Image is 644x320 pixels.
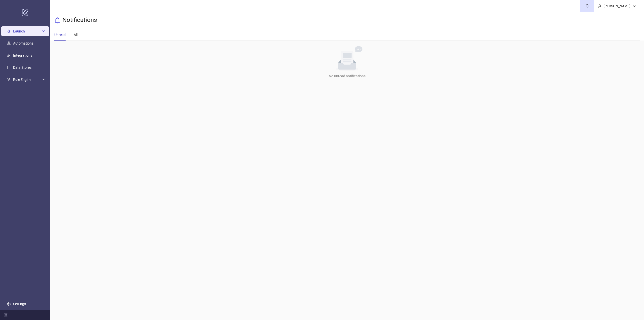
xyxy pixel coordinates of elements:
a: Settings [13,302,26,306]
span: Rule Engine [13,75,41,85]
div: All [74,32,77,38]
a: Data Stores [13,65,31,69]
span: bell [54,17,60,23]
a: Automations [13,41,33,45]
div: [PERSON_NAME] [601,3,632,9]
h3: Notifications [62,16,97,25]
div: Unread [54,32,66,38]
a: Integrations [13,53,32,57]
span: user [598,4,601,8]
span: menu-fold [4,313,8,317]
span: rocket [7,29,11,33]
span: fork [7,78,11,81]
span: Launch [13,26,41,36]
span: bell [585,4,589,8]
div: No unread notifications [52,73,642,79]
span: down [632,4,636,8]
